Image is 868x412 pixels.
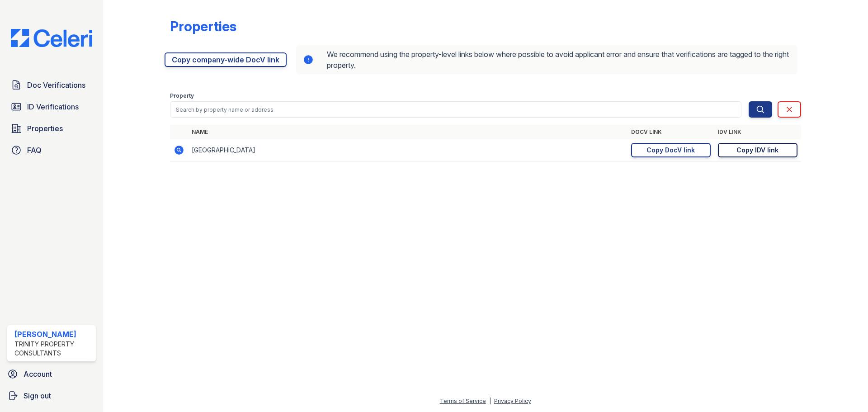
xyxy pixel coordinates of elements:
div: Copy DocV link [646,146,695,155]
a: Terms of Service [440,398,486,404]
div: Properties [170,18,236,34]
div: We recommend using the property-level links below where possible to avoid applicant error and ens... [296,45,797,74]
th: IDV Link [714,125,801,139]
th: DocV Link [627,125,714,139]
a: Sign out [4,387,99,405]
span: Doc Verifications [27,80,85,90]
a: Doc Verifications [7,76,96,94]
a: FAQ [7,141,96,159]
td: [GEOGRAPHIC_DATA] [188,139,627,161]
a: ID Verifications [7,98,96,116]
a: Privacy Policy [494,398,531,404]
a: Properties [7,119,96,137]
th: Name [188,125,627,139]
div: Copy IDV link [736,146,778,155]
div: | [489,398,491,404]
span: ID Verifications [27,101,79,112]
label: Property [170,92,194,99]
input: Search by property name or address [170,101,741,118]
a: Copy DocV link [631,143,711,157]
span: FAQ [27,145,42,156]
a: Copy company-wide DocV link [165,52,287,67]
span: Account [24,369,52,379]
span: Properties [27,123,63,134]
span: Sign out [24,390,51,401]
a: Copy IDV link [718,143,797,157]
div: Trinity Property Consultants [14,340,92,358]
img: CE_Logo_Blue-a8612792a0a2168367f1c8372b55b34899dd931a85d93a1a3d3e32e68fde9ad4.png [4,29,99,47]
a: Account [4,365,99,383]
div: [PERSON_NAME] [14,329,92,340]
